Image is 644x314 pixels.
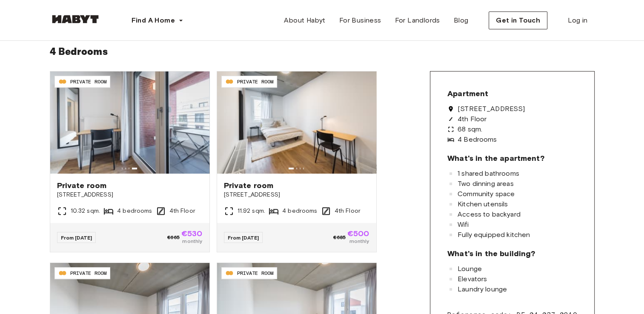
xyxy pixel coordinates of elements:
span: Fully equipped kitchen [458,231,530,238]
span: €530 [181,230,203,237]
span: 4 bedrooms [117,207,152,215]
span: Blog [454,15,469,26]
span: Wifi [458,221,469,228]
span: monthly [181,237,203,245]
span: Access to backyard [458,211,521,218]
span: [STREET_ADDRESS] [458,106,525,112]
a: Blog [447,12,475,29]
span: 4th Floor [335,207,361,215]
a: For Business [332,12,388,29]
span: 4th Floor [169,207,195,215]
span: 4th Floor [458,116,487,123]
span: What's in the apartment? [447,153,544,163]
span: From [DATE] [228,234,259,241]
span: €665 [167,234,180,241]
a: PRIVATE ROOMPrivate room[STREET_ADDRESS]10.32 sqm.4 bedrooms4th FloorFrom [DATE]€665€530monthly [50,71,209,252]
span: 11.92 sqm. [238,207,266,215]
span: [STREET_ADDRESS] [57,191,203,199]
span: PRIVATE ROOM [237,269,274,277]
span: Get in Touch [496,15,540,26]
span: Community space [458,191,515,197]
span: monthly [347,237,369,245]
span: Elevators [458,276,487,283]
span: Private room [224,180,369,191]
span: Two dinning areas [458,180,514,187]
img: Image of the room [50,71,209,174]
span: PRIVATE ROOM [70,78,107,86]
span: €685 [333,234,346,241]
img: Image of the room [217,71,376,174]
span: For Landlords [395,15,440,26]
span: Laundry lounge [458,286,507,293]
button: Find A Home [125,12,190,29]
a: For Landlords [388,12,447,29]
span: About Habyt [284,15,325,26]
span: What's in the building? [447,248,535,259]
span: From [DATE] [61,234,92,241]
span: [STREET_ADDRESS] [224,191,369,199]
span: 68 sqm. [458,126,482,133]
span: €500 [347,230,369,237]
span: Private room [57,180,203,191]
span: 4 bedrooms [282,207,318,215]
img: Habyt [50,15,101,23]
span: Lounge [458,265,482,272]
span: For Business [339,15,381,26]
span: 10.32 sqm. [71,207,100,215]
button: Get in Touch [489,11,547,29]
span: Kitchen utensils [458,201,508,208]
span: 1 shared bathrooms [458,170,519,177]
span: 4 Bedrooms [458,136,497,143]
span: Log in [568,15,587,26]
a: PRIVATE ROOMImage of the roomPrivate room[STREET_ADDRESS]11.92 sqm.4 bedrooms4th FloorFrom [DATE]... [217,71,376,252]
span: PRIVATE ROOM [70,269,107,277]
a: About Habyt [277,12,332,29]
a: Log in [561,12,594,29]
span: Find A Home [132,15,175,26]
span: PRIVATE ROOM [237,78,274,86]
span: Apartment [447,88,488,99]
h6: 4 Bedrooms [50,43,595,61]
